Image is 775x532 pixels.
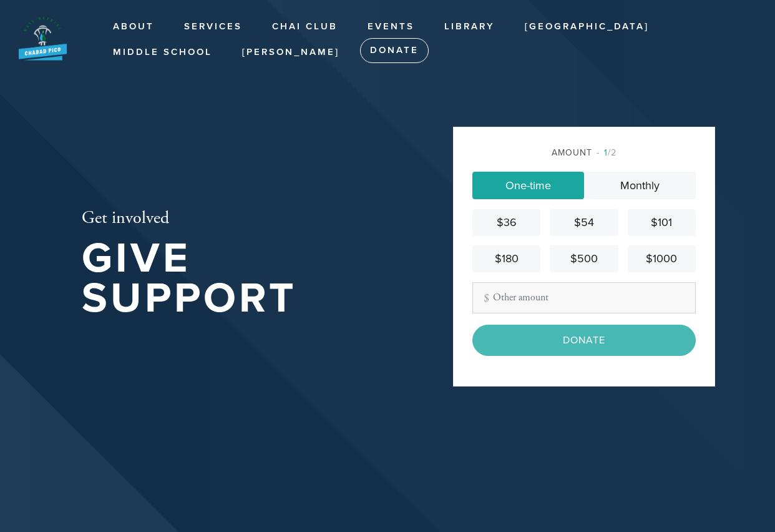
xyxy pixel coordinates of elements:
[584,172,696,199] a: Monthly
[472,146,696,159] div: Amount
[472,245,540,272] a: $180
[633,214,691,231] div: $101
[477,250,535,267] div: $180
[472,172,584,199] a: One-time
[550,209,618,236] a: $54
[597,147,617,158] span: /2
[435,15,504,39] a: Library
[550,245,618,272] a: $500
[358,15,424,39] a: Events
[104,41,222,64] a: Middle School
[175,15,251,39] a: Services
[263,15,347,39] a: Chai Club
[515,15,658,39] a: [GEOGRAPHIC_DATA]
[633,250,691,267] div: $1000
[19,16,67,61] img: New%20BB%20Logo_0.png
[555,250,613,267] div: $500
[604,147,608,158] span: 1
[472,209,540,236] a: $36
[555,214,613,231] div: $54
[472,282,696,313] input: Other amount
[628,209,696,236] a: $101
[104,15,163,39] a: About
[477,214,535,231] div: $36
[360,38,429,63] a: Donate
[82,208,412,229] h2: Get involved
[233,41,349,64] a: [PERSON_NAME]
[628,245,696,272] a: $1000
[82,239,412,319] h1: Give Support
